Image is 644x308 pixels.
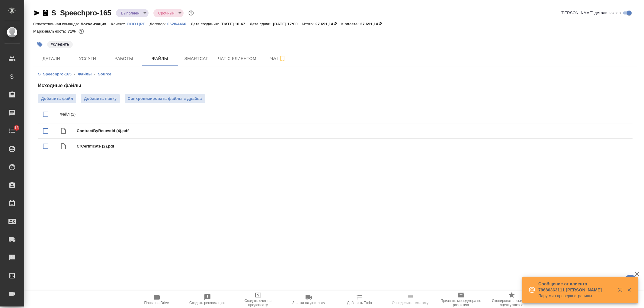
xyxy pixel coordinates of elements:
p: Пару мин проверю страницы [538,293,614,299]
span: Чат [264,55,293,62]
span: Smartcat [182,55,211,62]
span: Чат с клиентом [218,55,256,62]
button: 6609.33 RUB; [77,27,85,35]
a: Source [98,72,111,76]
span: Добавить файл [41,96,73,102]
a: S_Speechpro-165 [51,9,111,17]
span: 18 [11,125,22,131]
span: Файлы [146,55,175,62]
button: 🙏 [623,275,638,290]
span: ContractByReuestId (4).pdf [77,128,628,134]
p: 27 691,14 ₽ [360,22,386,26]
span: следить [46,41,73,46]
button: Синхронизировать файлы с драйва [125,94,205,103]
nav: breadcrumb [38,71,633,77]
p: Сообщение от клиента 79680363111 [PERSON_NAME] [538,281,614,293]
button: Закрыть [623,287,635,293]
p: 27 691,14 ₽ [315,22,341,26]
a: 0628/4466 [167,21,191,26]
p: Дата сдачи: [250,22,273,26]
p: [DATE] 16:47 [220,22,250,26]
button: Выполнен [119,11,141,16]
p: Договор: [149,22,167,26]
button: Скопировать ссылку [42,9,49,17]
span: Синхронизировать файлы с драйва [128,96,202,102]
p: К оплате: [341,22,360,26]
p: Клиент: [111,22,127,26]
button: Добавить папку [81,94,120,103]
p: #следить [51,41,69,47]
button: Доп статусы указывают на важность/срочность заказа [187,9,195,17]
a: 18 [2,123,23,138]
div: Выполнен [116,9,148,17]
button: Срочный [156,11,176,16]
p: Дата создания: [191,22,220,26]
p: Локализация [81,22,111,26]
a: OOO ЦРТ [127,21,150,26]
span: Услуги [73,55,102,62]
span: [PERSON_NAME] детали заказа [561,10,621,16]
li: ‹ [94,71,95,77]
h4: Исходные файлы [38,82,633,89]
span: Детали [37,55,66,62]
p: 0628/4466 [167,22,191,26]
p: Маржинальность: [33,29,68,33]
p: [DATE] 17:00 [273,22,302,26]
p: Файл (2) [60,111,628,117]
span: Работы [109,55,138,62]
a: Файлы [78,72,91,76]
button: Добавить тэг [33,38,46,51]
p: Итого: [302,22,315,26]
p: 71% [68,29,77,33]
button: Открыть в новой вкладке [614,284,629,298]
svg: Подписаться [279,55,286,62]
li: ‹ [74,71,75,77]
label: Добавить файл [38,94,76,103]
span: Добавить папку [84,96,117,102]
span: CrCertificate (2).pdf [77,143,628,149]
div: Выполнен [153,9,184,17]
a: S_Speechpro-165 [38,72,72,76]
p: OOO ЦРТ [127,22,150,26]
button: Скопировать ссылку для ЯМессенджера [33,9,40,17]
p: Ответственная команда: [33,22,81,26]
